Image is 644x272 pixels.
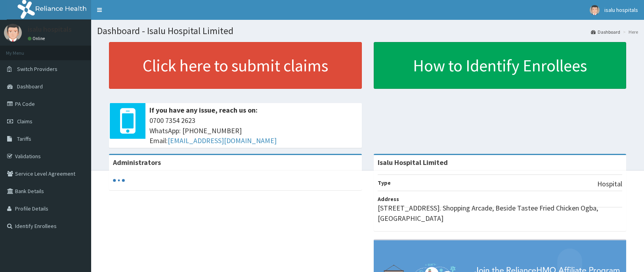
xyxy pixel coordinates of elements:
[149,115,358,146] span: 0700 7354 2623 WhatsApp: [PHONE_NUMBER] Email:
[17,135,31,142] span: Tariffs
[590,5,600,15] img: User Image
[378,195,399,203] b: Address
[28,26,72,33] p: isalu hospitals
[17,65,57,73] span: Switch Providers
[621,29,638,35] li: Here
[109,42,362,89] a: Click here to submit claims
[378,203,623,223] p: [STREET_ADDRESS]. Shopping Arcade, Beside Tastee Fried Chicken Ogba, [GEOGRAPHIC_DATA]
[378,158,448,167] strong: Isalu Hospital Limited
[28,36,47,41] a: Online
[374,42,627,89] a: How to Identify Enrollees
[17,83,43,90] span: Dashboard
[4,24,22,42] img: User Image
[97,26,638,36] h1: Dashboard - Isalu Hospital Limited
[17,118,32,125] span: Claims
[604,6,638,13] span: isalu hospitals
[113,158,161,167] b: Administrators
[591,29,620,35] a: Dashboard
[597,179,622,189] p: Hospital
[168,136,277,145] a: [EMAIL_ADDRESS][DOMAIN_NAME]
[378,179,391,186] b: Type
[113,174,125,186] svg: audio-loading
[149,105,258,115] b: If you have any issue, reach us on:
